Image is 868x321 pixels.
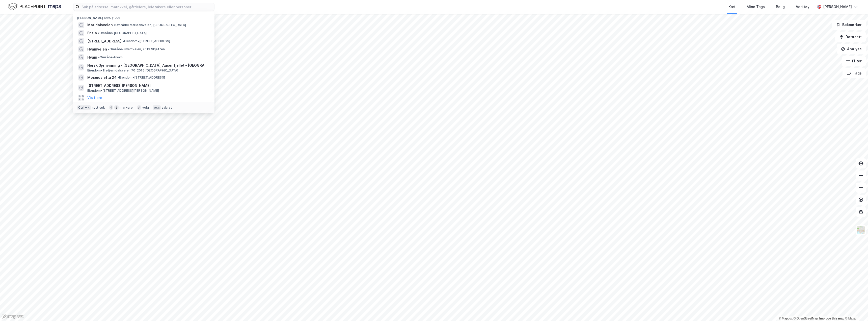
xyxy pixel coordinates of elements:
[832,20,866,30] button: Bokmerker
[118,76,119,79] span: •
[87,83,208,89] span: [STREET_ADDRESS][PERSON_NAME]
[79,3,214,11] input: Søk på adresse, matrikkel, gårdeiere, leietakere eller personer
[87,54,97,60] span: Hvam
[87,68,178,72] span: Eiendom • Tretjerndalsveien 70, 2016 [GEOGRAPHIC_DATA]
[794,317,818,320] a: OpenStreetMap
[153,105,161,110] div: esc
[108,47,110,51] span: •
[98,31,147,35] span: Område • [GEOGRAPHIC_DATA]
[92,106,105,110] div: nytt søk
[162,106,172,110] div: avbryt
[796,4,809,10] div: Verktøy
[98,55,123,59] span: Område • Hvam
[142,106,149,110] div: velg
[123,39,170,43] span: Eiendom • [STREET_ADDRESS]
[843,68,866,78] button: Tags
[843,297,868,321] iframe: Chat Widget
[819,317,844,320] a: Improve this map
[835,32,866,42] button: Datasett
[98,55,100,59] span: •
[108,47,165,51] span: Område • Hvamveien, 2013 Skjetten
[98,31,99,35] span: •
[843,297,868,321] div: Kontrollprogram for chat
[87,38,122,44] span: [STREET_ADDRESS]
[114,23,186,27] span: Område • Maridalsveien, [GEOGRAPHIC_DATA]
[87,95,102,101] button: Vis flere
[8,2,61,11] img: logo.f888ab2527a4732fd821a326f86c7f29.svg
[779,317,793,320] a: Mapbox
[823,4,852,10] div: [PERSON_NAME]
[87,30,97,36] span: Ensjø
[87,62,208,68] span: Norsk Gjenvinning - [GEOGRAPHIC_DATA], Ausenfjellet - [GEOGRAPHIC_DATA]
[87,22,113,28] span: Maridalsveien
[747,4,765,10] div: Mine Tags
[776,4,785,10] div: Bolig
[73,12,214,21] div: [PERSON_NAME] søk (100)
[118,76,165,80] span: Eiendom • [STREET_ADDRESS]
[123,39,124,43] span: •
[87,89,159,93] span: Eiendom • [STREET_ADDRESS][PERSON_NAME]
[87,75,117,81] span: Moseidsletta 24
[837,44,866,54] button: Analyse
[114,23,115,27] span: •
[856,225,866,235] img: Z
[728,4,736,10] div: Kart
[2,314,24,319] a: Mapbox homepage
[77,105,91,110] div: Ctrl + k
[87,46,107,52] span: Hvamveien
[842,56,866,66] button: Filter
[120,106,133,110] div: markere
